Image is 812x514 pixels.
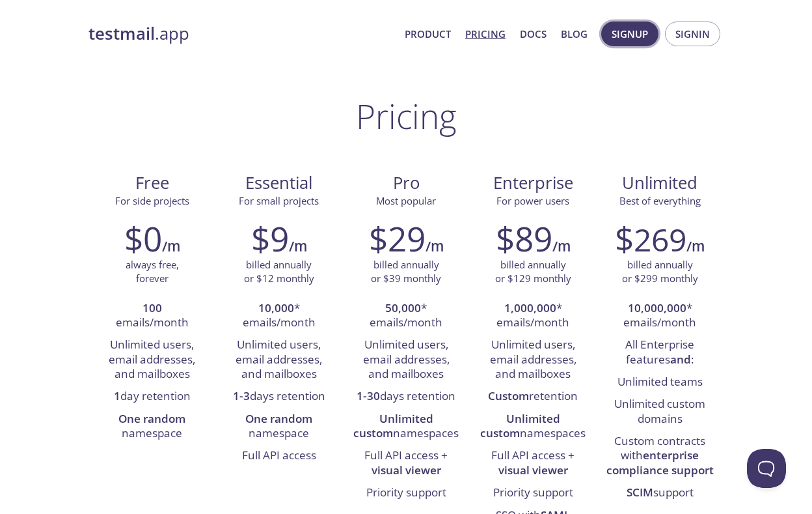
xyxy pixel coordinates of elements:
span: Enterprise [480,172,586,194]
strong: 50,000 [385,300,421,315]
span: Pro [353,172,459,194]
strong: One random [118,411,185,426]
strong: 1-3 [233,388,250,403]
li: Unlimited custom domains [606,393,714,431]
a: Docs [520,25,547,42]
a: Blog [561,25,588,42]
li: days retention [225,386,332,408]
li: namespaces [352,408,459,446]
h2: $0 [124,219,162,258]
strong: 1,000,000 [504,300,556,315]
strong: 10,000,000 [628,300,686,315]
button: Signup [601,21,658,46]
span: Signin [675,25,710,42]
a: testmail.app [88,23,394,45]
span: For power users [496,194,569,207]
li: Unlimited users, email addresses, and mailboxes [352,334,459,386]
strong: visual viewer [372,463,441,478]
span: Most popular [376,194,436,207]
li: Custom contracts with [606,431,714,482]
li: namespace [98,408,206,446]
button: Signin [665,21,720,46]
iframe: Help Scout Beacon - Open [747,449,786,488]
h2: $89 [496,219,552,258]
li: support [606,482,714,504]
a: Product [405,25,451,42]
li: retention [480,386,587,408]
strong: Unlimited custom [480,411,560,440]
li: emails/month [98,298,206,335]
h1: Pricing [356,96,457,136]
span: Unlimited [622,171,697,194]
h2: $29 [369,219,426,258]
li: Unlimited users, email addresses, and mailboxes [98,334,206,386]
span: Best of everything [619,194,701,207]
h6: /m [686,235,705,257]
p: billed annually or $299 monthly [622,258,698,286]
li: * emails/month [225,298,332,335]
li: namespaces [480,408,587,446]
strong: One random [245,411,312,426]
strong: Unlimited custom [353,411,433,440]
h6: /m [162,235,180,257]
span: 269 [634,218,686,261]
strong: SCIM [627,485,653,500]
span: Free [99,172,205,194]
strong: 10,000 [258,300,294,315]
h6: /m [289,235,307,257]
li: * emails/month [352,298,459,335]
li: Priority support [352,482,459,504]
strong: 1-30 [357,388,380,403]
li: Full API access + [352,445,459,482]
li: Priority support [480,482,587,504]
strong: Custom [488,388,529,403]
p: billed annually or $12 monthly [244,258,314,286]
li: Unlimited users, email addresses, and mailboxes [480,334,587,386]
p: always free, forever [126,258,179,286]
p: billed annually or $39 monthly [371,258,441,286]
li: Unlimited users, email addresses, and mailboxes [225,334,332,386]
h6: /m [552,235,571,257]
li: Full API access [225,445,332,467]
h6: /m [426,235,444,257]
h2: $ [615,219,686,258]
li: * emails/month [606,298,714,335]
span: For side projects [115,194,189,207]
strong: testmail [88,22,155,45]
span: For small projects [239,194,319,207]
li: All Enterprise features : [606,334,714,371]
span: Signup [612,25,648,42]
strong: 100 [142,300,162,315]
p: billed annually or $129 monthly [495,258,571,286]
h2: $9 [251,219,289,258]
strong: 1 [114,388,120,403]
span: Essential [226,172,332,194]
li: Unlimited teams [606,371,714,393]
a: Pricing [465,25,506,42]
li: namespace [225,408,332,446]
li: days retention [352,386,459,408]
strong: enterprise compliance support [606,448,714,477]
strong: visual viewer [498,463,568,478]
strong: and [670,352,691,367]
li: * emails/month [480,298,587,335]
li: Full API access + [480,445,587,482]
li: day retention [98,386,206,408]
